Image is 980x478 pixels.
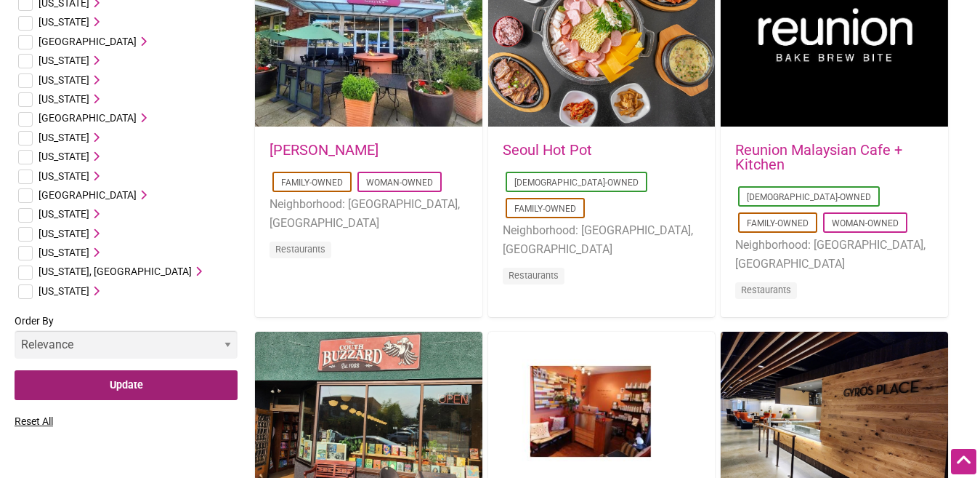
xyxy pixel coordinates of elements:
[735,141,902,173] a: Reunion Malaysian Cafe + Kitchen
[951,449,976,474] div: Scroll Back to Top
[39,16,89,28] span: [US_STATE]
[270,141,378,159] a: [PERSON_NAME]
[39,132,89,143] span: [US_STATE]
[39,247,89,258] span: [US_STATE]
[832,218,899,228] a: Woman-Owned
[741,284,791,295] a: Restaurants
[735,236,934,273] li: Neighborhood: [GEOGRAPHIC_DATA], [GEOGRAPHIC_DATA]
[39,151,89,162] span: [US_STATE]
[366,178,433,188] a: Woman-Owned
[509,270,559,281] a: Restaurants
[514,178,639,188] a: [DEMOGRAPHIC_DATA]-Owned
[39,55,89,66] span: [US_STATE]
[39,228,89,239] span: [US_STATE]
[747,192,871,202] a: [DEMOGRAPHIC_DATA]-Owned
[275,244,325,255] a: Restaurants
[39,266,192,277] span: [US_STATE], [GEOGRAPHIC_DATA]
[15,415,53,427] a: Reset All
[39,93,89,105] span: [US_STATE]
[270,195,468,232] li: Neighborhood: [GEOGRAPHIC_DATA], [GEOGRAPHIC_DATA]
[39,189,137,201] span: [GEOGRAPHIC_DATA]
[39,285,89,297] span: [US_STATE]
[514,204,576,214] a: Family-Owned
[39,74,89,86] span: [US_STATE]
[503,141,592,159] a: Seoul Hot Pot
[15,312,238,370] label: Order By
[15,370,238,400] input: Update
[39,112,137,124] span: [GEOGRAPHIC_DATA]
[15,330,238,359] select: Order By
[39,170,89,182] span: [US_STATE]
[503,221,701,258] li: Neighborhood: [GEOGRAPHIC_DATA], [GEOGRAPHIC_DATA]
[281,178,343,188] a: Family-Owned
[39,208,89,220] span: [US_STATE]
[747,218,809,228] a: Family-Owned
[39,36,137,47] span: [GEOGRAPHIC_DATA]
